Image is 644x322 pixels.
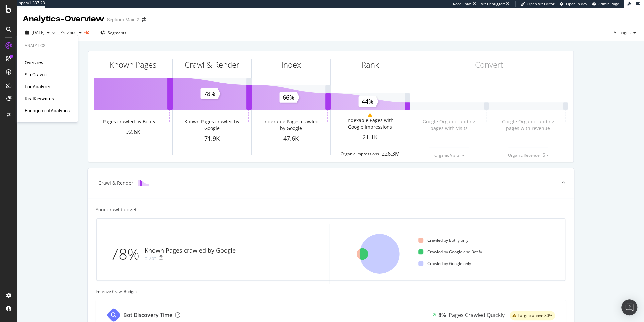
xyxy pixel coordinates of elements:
div: 2pt [149,255,156,262]
button: [DATE] [23,27,52,38]
div: Analytics - Overview [23,13,104,25]
div: 78% [110,243,145,265]
div: arrow-right-arrow-left [142,17,146,22]
div: Organic Impressions [341,151,379,157]
div: Indexable Pages crawled by Google [261,118,321,132]
div: Known Pages crawled by Google [145,246,236,255]
a: Open in dev [560,1,587,7]
button: Previous [58,27,84,38]
div: Indexable Pages with Google Impressions [340,117,400,130]
span: Admin Page [598,1,619,6]
a: SiteCrawler [25,71,48,78]
span: Open in dev [566,1,587,6]
div: Crawled by Google and Botify [418,249,482,255]
div: Sephora Main 2 [107,16,139,23]
div: Analytics [25,43,70,49]
div: Open Intercom Messenger [621,299,637,315]
div: 8% [438,311,446,319]
img: block-icon [138,180,149,186]
div: warning label [510,311,555,320]
div: 21.1K [331,133,410,142]
div: Crawl & Render [98,180,133,186]
div: Rank [361,59,379,70]
div: Your crawl budget [96,206,137,213]
a: EngagementAnalytics [25,107,70,114]
div: 92.6K [94,128,172,136]
span: Open Viz Editor [527,1,555,6]
a: Admin Page [592,1,619,7]
span: Segments [108,30,126,36]
div: Improve Crawl Budget [96,289,566,294]
div: Known Pages crawled by Google [182,118,241,132]
div: Crawled by Google only [418,261,471,266]
div: 71.9K [173,134,251,143]
a: RealKeywords [25,95,54,102]
span: vs [52,30,58,35]
div: Bot Discovery Time [123,311,172,319]
div: Crawl & Render [185,59,239,70]
button: All pages [611,27,639,38]
button: Segments [98,27,129,38]
img: Equal [145,257,147,259]
div: 226.3M [382,150,400,158]
span: Previous [58,30,76,35]
div: Known Pages [109,59,156,70]
span: 2025 Sep. 11th [32,30,45,35]
div: Index [281,59,301,70]
div: Pages crawled by Botify [103,118,155,125]
div: Pages Crawled Quickly [449,311,505,319]
div: Viz Debugger: [481,1,505,7]
a: Open Viz Editor [521,1,555,7]
div: Crawled by Botify only [418,237,468,243]
a: LogAnalyzer [25,83,50,90]
a: Overview [25,59,44,66]
div: 47.6K [252,134,330,143]
div: ReadOnly: [453,1,471,7]
span: Target: above 80% [518,314,552,318]
span: All pages [611,30,631,35]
